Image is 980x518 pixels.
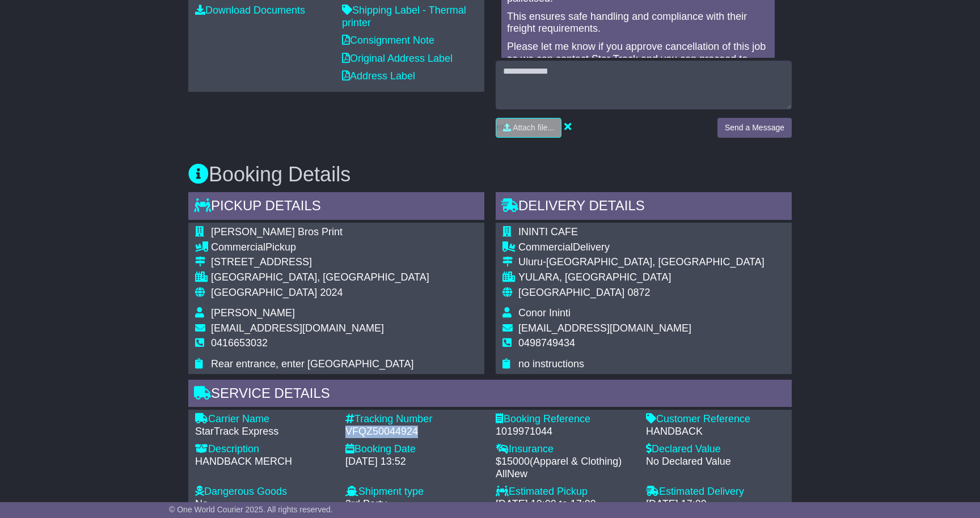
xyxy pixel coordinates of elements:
span: 0498749434 [518,337,575,349]
div: Insurance [496,443,635,456]
div: 1019971044 [496,426,635,438]
span: No [195,498,208,509]
a: Shipping Label - Thermal printer [342,5,466,28]
h3: Booking Details [188,163,792,186]
div: HANDBACK [646,426,785,438]
p: This ensures safe handling and compliance with their freight requirements. [507,11,769,35]
span: [EMAIL_ADDRESS][DOMAIN_NAME] [211,322,384,334]
span: Apparel & Clothing [533,456,618,467]
span: Commercial [518,241,573,253]
a: Original Address Label [342,53,453,64]
div: Booking Date [345,443,484,456]
div: Booking Reference [496,413,635,426]
div: Declared Value [646,443,785,456]
div: Tracking Number [345,413,484,426]
div: StarTrack Express [195,426,334,438]
div: Carrier Name [195,413,334,426]
span: 15000 [501,456,530,467]
div: [DATE] 13:52 [345,456,484,468]
span: [EMAIL_ADDRESS][DOMAIN_NAME] [518,322,691,334]
span: [GEOGRAPHIC_DATA] [518,287,624,298]
span: [GEOGRAPHIC_DATA] [211,287,317,298]
div: Estimated Pickup [496,486,635,498]
div: HANDBACK MERCH [195,456,334,468]
div: [GEOGRAPHIC_DATA], [GEOGRAPHIC_DATA] [211,271,429,284]
div: VFQZ50044924 [345,426,484,438]
div: AllNew [496,468,635,481]
span: 2024 [320,287,343,298]
span: no instructions [518,358,584,370]
span: [PERSON_NAME] [211,307,295,319]
div: Pickup [211,241,429,254]
span: ININTI CAFE [518,226,578,237]
div: Pickup Details [188,192,484,223]
p: Please let me know if you approve cancellation of this job so we can contact Star Track and you c... [507,41,769,78]
div: Delivery [518,241,764,254]
div: Customer Reference [646,413,785,426]
a: Download Documents [195,5,305,16]
div: Description [195,443,334,456]
span: [PERSON_NAME] Bros Print [211,226,343,237]
div: YULARA, [GEOGRAPHIC_DATA] [518,271,764,284]
span: © One World Courier 2025. All rights reserved. [169,505,333,514]
div: [DATE] 17:00 [646,498,785,511]
a: Address Label [342,70,415,82]
a: Consignment Note [342,35,434,46]
div: Shipment type [345,486,484,498]
span: Commercial [211,241,265,253]
span: 0416653032 [211,337,268,349]
div: $ ( ) [496,456,635,480]
div: [STREET_ADDRESS] [211,256,429,269]
span: Conor Ininti [518,307,571,319]
div: No Declared Value [646,456,785,468]
div: [DATE] 10:00 to 17:00 [496,498,635,511]
div: Estimated Delivery [646,486,785,498]
div: Dangerous Goods [195,486,334,498]
div: Service Details [188,380,792,410]
button: Send a Message [717,118,792,138]
span: 3rd Party [345,498,387,509]
div: Delivery Details [496,192,792,223]
span: Rear entrance, enter [GEOGRAPHIC_DATA] [211,358,413,370]
span: 0872 [627,287,650,298]
div: Uluru-[GEOGRAPHIC_DATA], [GEOGRAPHIC_DATA] [518,256,764,269]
